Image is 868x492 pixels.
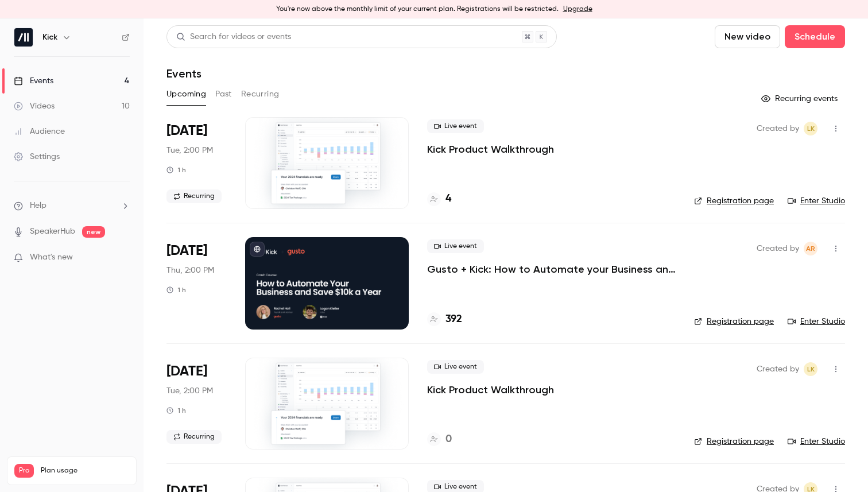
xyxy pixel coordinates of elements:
[166,85,206,103] button: Upcoming
[757,242,799,255] span: Created by
[563,5,592,14] a: Upgrade
[30,226,75,238] a: SpeakerHub
[427,239,484,253] span: Live event
[806,242,815,255] span: AR
[427,312,462,327] a: 392
[166,122,207,140] span: [DATE]
[166,265,214,276] span: Thu, 2:00 PM
[14,464,34,478] span: Pro
[166,430,222,444] span: Recurring
[694,436,774,447] a: Registration page
[445,432,452,447] h4: 0
[427,119,484,133] span: Live event
[804,362,817,376] span: Logan Kieller
[715,25,780,48] button: New video
[166,67,201,80] h1: Events
[445,312,462,327] h4: 392
[14,126,65,137] div: Audience
[427,191,451,207] a: 4
[427,432,452,447] a: 0
[116,253,130,263] iframe: Noticeable Trigger
[166,242,207,260] span: [DATE]
[14,200,130,212] li: help-dropdown-opener
[166,358,227,450] div: Sep 30 Tue, 11:00 AM (America/Los Angeles)
[807,362,815,376] span: LK
[30,200,46,212] span: Help
[694,195,774,207] a: Registration page
[694,316,774,327] a: Registration page
[215,85,232,103] button: Past
[176,31,291,43] div: Search for videos or events
[788,316,845,327] a: Enter Studio
[14,151,60,162] div: Settings
[788,436,845,447] a: Enter Studio
[42,32,57,43] h6: Kick
[427,262,676,276] a: Gusto + Kick: How to Automate your Business and Save $10k a Year
[41,466,129,475] span: Plan usage
[785,25,845,48] button: Schedule
[166,406,186,415] div: 1 h
[427,142,554,156] a: Kick Product Walkthrough
[166,165,186,175] div: 1 h
[166,189,222,203] span: Recurring
[804,122,817,135] span: Logan Kieller
[14,100,55,112] div: Videos
[807,122,815,135] span: LK
[166,285,186,295] div: 1 h
[804,242,817,255] span: Andrew Roth
[30,251,73,264] span: What's new
[757,362,799,376] span: Created by
[166,385,213,397] span: Tue, 2:00 PM
[427,360,484,374] span: Live event
[14,28,33,47] img: Kick
[756,90,845,108] button: Recurring events
[788,195,845,207] a: Enter Studio
[445,191,451,207] h4: 4
[166,145,213,156] span: Tue, 2:00 PM
[166,117,227,209] div: Sep 23 Tue, 11:00 AM (America/Los Angeles)
[427,383,554,397] a: Kick Product Walkthrough
[14,75,53,87] div: Events
[166,237,227,329] div: Sep 25 Thu, 11:00 AM (America/Vancouver)
[166,362,207,381] span: [DATE]
[757,122,799,135] span: Created by
[241,85,280,103] button: Recurring
[82,226,105,238] span: new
